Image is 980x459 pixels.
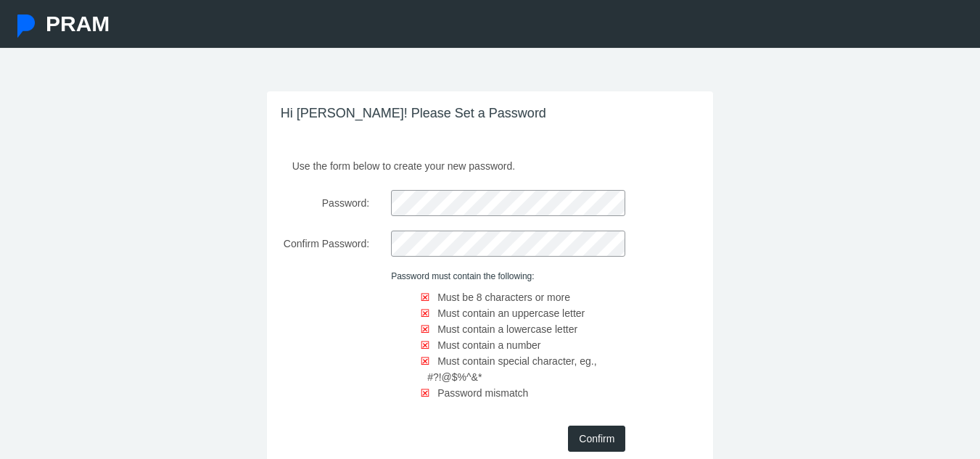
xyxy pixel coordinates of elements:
[437,387,528,399] span: Password mismatch
[267,91,714,136] h3: Hi [PERSON_NAME]! Please Set a Password
[568,426,625,452] input: Confirm
[437,307,585,319] span: Must contain an uppercase letter
[437,291,570,303] span: Must be 8 characters or more
[437,339,540,351] span: Must contain a number
[281,153,699,174] p: Use the form below to create your new password.
[271,231,380,257] label: Confirm Password:
[15,15,38,38] img: Pram Partner
[271,190,380,216] label: Password:
[427,355,596,383] span: Must contain special character, eg., #?!@$%^&*
[437,323,577,335] span: Must contain a lowercase letter
[46,12,110,36] span: PRAM
[391,271,625,281] h6: Password must contain the following:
